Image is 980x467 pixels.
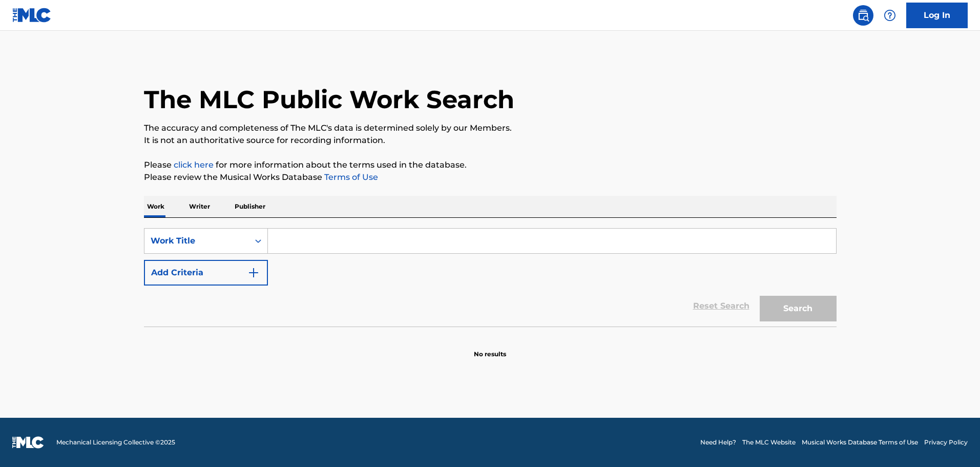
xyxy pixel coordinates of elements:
[144,260,268,286] button: Add Criteria
[144,159,837,171] p: Please for more information about the terms used in the database.
[884,9,896,22] img: help
[56,438,175,447] span: Mechanical Licensing Collective © 2025
[174,160,214,170] a: click here
[880,5,900,26] div: Help
[742,438,796,447] a: The MLC Website
[853,5,873,26] a: Public Search
[247,267,260,279] img: 9d2ae6d4665cec9f34b9.svg
[474,337,506,359] p: No results
[700,438,736,447] a: Need Help?
[151,235,243,247] div: Work Title
[144,134,837,147] p: It is not an authoritative source for recording information.
[144,171,837,184] p: Please review the Musical Works Database
[144,84,514,115] h1: The MLC Public Work Search
[322,172,378,182] a: Terms of Use
[12,8,52,23] img: MLC Logo
[186,196,213,217] p: Writer
[232,196,268,217] p: Publisher
[857,9,869,22] img: search
[906,3,968,28] a: Log In
[144,122,837,134] p: The accuracy and completeness of The MLC's data is determined solely by our Members.
[144,196,168,217] p: Work
[144,228,837,327] form: Search Form
[924,438,968,447] a: Privacy Policy
[802,438,918,447] a: Musical Works Database Terms of Use
[12,436,44,449] img: logo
